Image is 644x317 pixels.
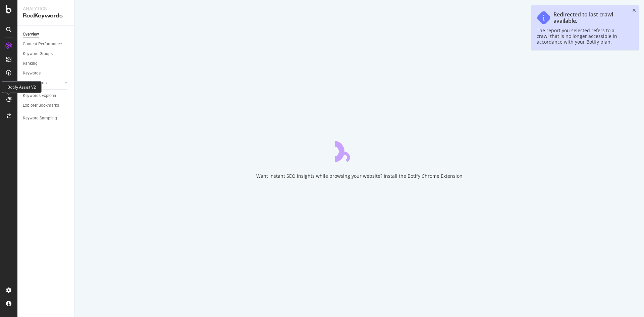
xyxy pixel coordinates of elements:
[335,138,383,162] div: animation
[23,50,53,57] div: Keyword Groups
[23,60,69,67] a: Ranking
[553,11,627,24] div: Redirected to last crawl available.
[23,70,69,77] a: Keywords
[23,31,69,38] a: Overview
[2,81,42,93] div: Botify Assist V2
[23,5,69,12] div: Analytics
[23,70,41,77] div: Keywords
[23,12,69,20] div: RealKeywords
[537,28,627,45] div: The report you selected refers to a crawl that is no longer accessible in accordance with your Bo...
[256,173,463,179] div: Want instant SEO insights while browsing your website? Install the Botify Chrome Extension
[23,50,69,57] a: Keyword Groups
[23,92,56,99] div: Keywords Explorer
[23,115,69,122] a: Keyword Sampling
[23,102,69,109] a: Explorer Bookmarks
[632,8,636,13] div: close toast
[23,60,38,67] div: Ranking
[23,80,47,87] div: More Reports
[23,41,62,48] div: Content Performance
[23,31,39,38] div: Overview
[23,115,57,122] div: Keyword Sampling
[23,102,59,109] div: Explorer Bookmarks
[23,92,69,99] a: Keywords Explorer
[23,41,69,48] a: Content Performance
[23,80,63,87] a: More Reports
